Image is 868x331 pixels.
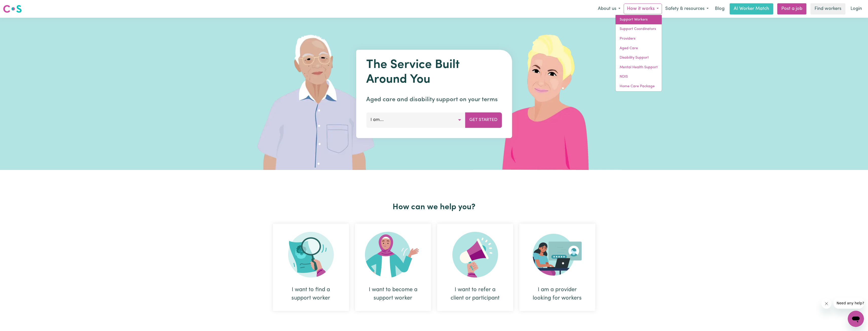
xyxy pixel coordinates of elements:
[712,3,728,14] a: Blog
[616,72,662,82] a: NDIS
[616,34,662,44] a: Providers
[616,15,662,25] a: Support Workers
[624,4,662,14] button: How it works
[616,82,662,91] a: Home Care Package
[288,232,334,277] img: Search
[616,24,662,34] a: Support Coordinators
[834,298,864,309] iframe: Message from company
[366,58,502,87] h1: The Service Built Around You
[355,224,431,311] div: I want to become a support worker
[519,224,595,311] div: I am a provider looking for workers
[821,299,832,309] iframe: Close message
[848,311,864,327] iframe: Button to launch messaging window
[270,202,598,212] h2: How can we help you?
[449,286,501,302] div: I want to refer a client or participant
[452,232,498,277] img: Refer
[777,3,806,14] a: Post a job
[273,224,349,311] div: I want to find a support worker
[615,15,662,92] div: How it works
[847,3,865,14] a: Login
[3,4,31,8] span: Need any help?
[366,95,502,104] p: Aged care and disability support on your terms
[595,4,624,14] button: About us
[616,44,662,53] a: Aged Care
[730,3,773,14] a: AI Worker Match
[810,3,845,14] a: Find workers
[616,63,662,72] a: Mental Health Support
[465,112,502,128] button: Get Started
[285,286,337,302] div: I want to find a support worker
[437,224,513,311] div: I want to refer a client or participant
[365,232,421,277] img: Become Worker
[616,53,662,63] a: Disability Support
[367,286,419,302] div: I want to become a support worker
[531,286,583,302] div: I am a provider looking for workers
[3,3,22,15] a: Careseekers logo
[366,112,465,128] button: I am...
[533,232,582,277] img: Provider
[662,4,712,14] button: Safety & resources
[3,4,22,13] img: Careseekers logo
